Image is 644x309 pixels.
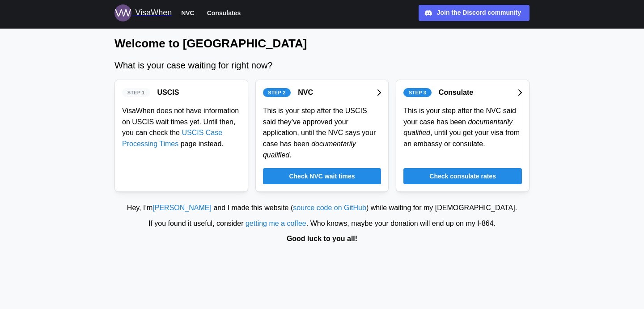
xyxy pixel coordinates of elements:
a: Check consulate rates [403,168,522,184]
span: NVC [181,8,195,18]
a: Step 3Consulate [403,87,522,98]
span: Check consulate rates [429,169,496,184]
a: [PERSON_NAME] [153,204,212,212]
div: VisaWhen does not have information on USCIS wait times yet. Until then, you can check the page in... [122,106,241,150]
a: Check NVC wait times [263,168,381,184]
span: Step 3 [409,89,426,97]
div: Consulate [439,87,473,98]
div: If you found it useful, consider . Who knows, maybe your donation will end up on my I‑864. [4,218,640,229]
div: Join the Discord community [437,8,521,18]
button: Consulates [203,7,245,19]
a: source code on GitHub [293,204,366,212]
a: Step 2NVC [263,87,381,98]
div: This is your step after the USCIS said they’ve approved your application, until the NVC says your... [263,106,381,161]
button: NVC [177,7,199,19]
h1: Welcome to [GEOGRAPHIC_DATA] [114,36,530,51]
span: Step 1 [127,89,145,97]
div: What is your case waiting for right now? [114,59,530,72]
img: Logo for VisaWhen [114,4,131,21]
a: Join the Discord community [419,5,530,21]
div: Hey, I’m and I made this website ( ) while waiting for my [DEMOGRAPHIC_DATA]. [4,203,640,214]
div: Good luck to you all! [4,233,640,245]
a: Logo for VisaWhen VisaWhen [114,4,172,21]
span: Consulates [207,8,241,18]
div: VisaWhen [135,7,172,19]
span: Check NVC wait times [289,169,355,184]
a: getting me a coffee [246,220,306,227]
div: NVC [298,87,313,98]
div: This is your step after the NVC said your case has been , until you get your visa from an embassy... [403,106,522,150]
span: Step 2 [268,89,285,97]
em: documentarily qualified [263,140,356,159]
div: USCIS [157,87,179,98]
